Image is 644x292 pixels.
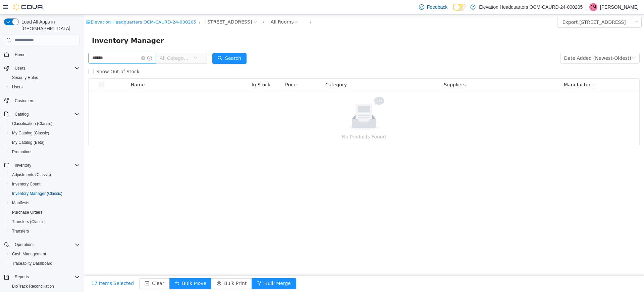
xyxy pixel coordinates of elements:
span: Customers [12,96,80,105]
button: Operations [12,241,37,249]
span: Users [12,84,22,90]
button: Catalog [1,110,83,119]
p: No Products Found [13,119,547,126]
button: Cash Management [7,249,83,259]
button: Inventory [12,161,34,169]
input: Dark Mode [453,4,467,11]
span: Category [241,68,263,73]
i: icon: info-circle [63,41,68,46]
span: Inventory Count [12,181,41,187]
span: Traceabilty Dashboard [9,259,80,267]
img: Cova [13,4,44,10]
span: BioTrack Reconciliation [12,284,54,289]
div: Date Added (Newest-Oldest) [480,39,547,49]
span: Classification (Classic) [12,121,53,126]
button: Users [12,64,28,72]
span: Transfers (Classic) [12,219,46,224]
span: Show Out of Stock [10,54,58,60]
span: Users [12,64,80,72]
span: Cash Management [12,251,46,257]
span: Home [15,52,25,57]
button: Inventory Manager (Classic) [7,189,83,198]
button: 17 Items Selected [2,264,56,275]
span: Inventory Count [9,180,80,188]
a: Inventory Count [9,180,43,188]
span: Home [12,50,80,58]
span: In Stock [168,68,186,73]
span: My Catalog (Beta) [9,138,80,147]
a: BioTrack Reconciliation [9,282,57,290]
p: [PERSON_NAME] [600,3,639,11]
button: BioTrack Reconciliation [7,282,83,291]
span: Catalog [12,110,80,118]
button: Transfers (Classic) [7,217,83,226]
span: Purchase Orders [9,208,80,216]
a: Classification (Classic) [9,120,55,128]
a: Traceabilty Dashboard [9,259,55,267]
span: Purchase Orders [12,210,43,215]
span: Price [201,68,213,73]
button: icon: swapBulk Move [86,264,128,275]
span: BioTrack Reconciliation [9,282,80,290]
i: icon: shop [2,5,7,10]
a: Transfers (Classic) [9,218,48,226]
span: Promotions [12,149,33,155]
span: Inventory [15,163,31,168]
button: Traceabilty Dashboard [7,259,83,268]
button: Reports [1,272,83,282]
button: icon: printerBulk Print [127,264,168,275]
span: Manifests [12,200,29,206]
span: Operations [12,241,80,249]
button: Purchase Orders [7,208,83,217]
span: Operations [15,242,35,247]
span: / [179,5,180,10]
span: Inventory Manager (Classic) [9,190,80,198]
span: Manifests [9,199,80,207]
div: All Rooms [187,2,210,12]
button: icon: searchSearch [128,39,163,49]
button: Inventory [1,161,83,170]
p: | [585,3,587,11]
span: Adjustments (Classic) [9,171,80,179]
span: Promotions [9,148,80,156]
a: Adjustments (Classic) [9,171,54,179]
button: Manifests [7,198,83,208]
span: Users [9,83,80,91]
span: All Categories [76,40,106,47]
a: Promotions [9,148,35,156]
a: Manifests [9,199,32,207]
span: Reports [15,274,29,280]
button: Export [STREET_ADDRESS] [473,2,547,13]
a: Cash Management [9,250,49,258]
span: Inventory [12,161,80,169]
a: Purchase Orders [9,208,45,216]
i: icon: close-circle [57,42,61,46]
span: Load All Apps in [GEOGRAPHIC_DATA] [19,18,80,32]
i: icon: down [110,42,114,46]
button: icon: minus-squareClear [55,264,86,275]
button: Classification (Classic) [7,119,83,128]
span: Transfers [12,228,29,234]
span: Reports [12,273,80,281]
button: Users [7,82,83,92]
span: Inventory Manager (Classic) [12,191,62,196]
span: My Catalog (Beta) [12,140,45,145]
button: Catalog [12,110,31,118]
span: 701 8th Ave [121,4,168,11]
i: icon: down [548,42,552,46]
span: Transfers [9,227,80,235]
div: Jhon Moncada [589,3,597,11]
a: Inventory Manager (Classic) [9,190,65,198]
span: Security Roles [12,75,38,80]
span: Users [15,66,25,71]
p: Elevation Headquarters OCM-CAURD-24-000205 [479,3,583,11]
span: Adjustments (Classic) [12,172,51,177]
span: Suppliers [360,68,382,73]
a: Home [12,51,28,59]
a: Security Roles [9,74,41,82]
span: Feedback [427,4,447,10]
a: icon: shopElevation Headquarters OCM-CAURD-24-000205 [2,5,112,10]
a: Users [9,83,25,91]
button: icon: forkBulk Merge [168,264,212,275]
